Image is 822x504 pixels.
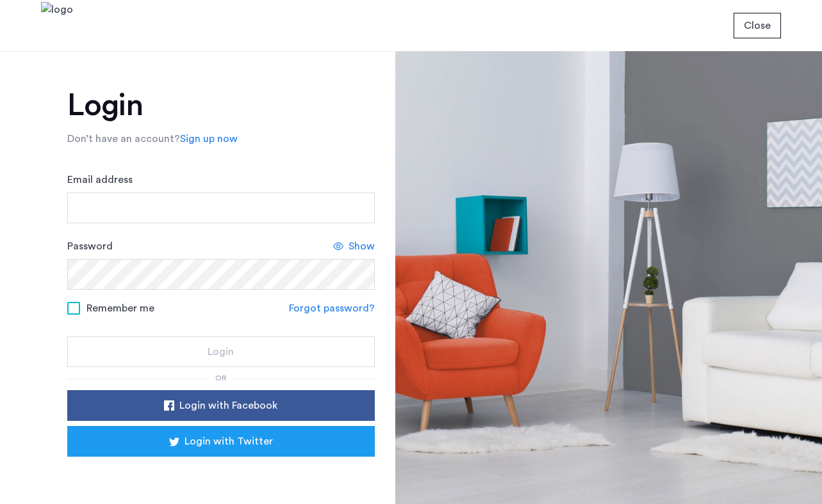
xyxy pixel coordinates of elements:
[185,434,273,449] span: Login with Twitter
[180,131,238,146] a: Sign up now
[349,239,375,254] span: Show
[734,13,781,38] button: button
[67,134,180,144] span: Don’t have an account?
[215,374,227,382] span: or
[67,390,375,421] button: button
[67,172,133,187] label: Email address
[67,426,375,457] button: button
[289,301,375,316] a: Forgot password?
[86,301,154,316] span: Remember me
[179,398,277,413] span: Login with Facebook
[208,344,234,359] span: Login
[67,239,113,254] label: Password
[67,336,375,367] button: button
[67,90,375,121] h1: Login
[744,18,771,33] span: Close
[41,2,73,50] img: logo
